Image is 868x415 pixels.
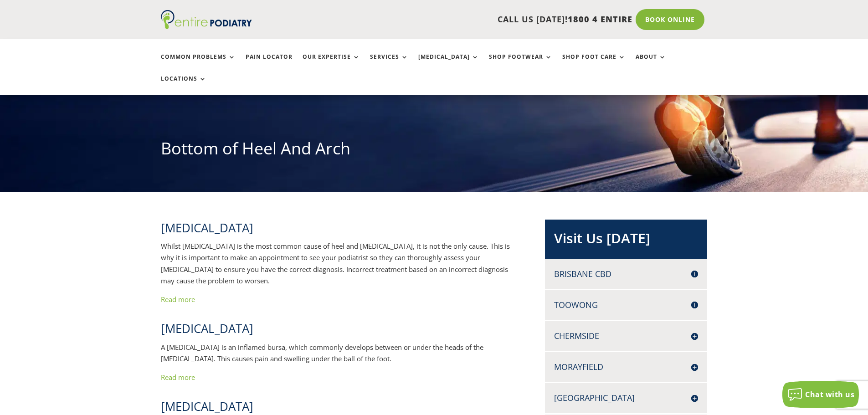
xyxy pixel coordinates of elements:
[161,137,708,164] h1: Bottom of Heel And Arch
[554,229,698,252] h2: Visit Us [DATE]
[554,330,698,342] h4: Chermside
[782,381,859,408] button: Chat with us
[418,54,479,73] a: [MEDICAL_DATA]
[161,295,195,304] a: Read more
[161,76,206,95] a: Locations
[161,398,253,415] span: [MEDICAL_DATA]
[246,54,293,73] a: Pain Locator
[636,9,704,30] a: Book Online
[161,320,253,337] span: [MEDICAL_DATA]
[554,268,698,280] h4: Brisbane CBD
[161,10,252,29] img: logo (1)
[370,54,408,73] a: Services
[636,54,666,73] a: About
[554,392,698,404] h4: [GEOGRAPHIC_DATA]
[805,389,854,400] span: Chat with us
[161,54,236,73] a: Common Problems
[161,373,195,382] a: Read more
[161,220,253,236] span: [MEDICAL_DATA]
[568,14,632,25] span: 1800 4 ENTIRE
[303,54,360,73] a: Our Expertise
[287,14,632,26] p: CALL US [DATE]!
[562,54,626,73] a: Shop Foot Care
[554,299,698,311] h4: Toowong
[161,241,510,286] span: Whilst [MEDICAL_DATA] is the most common cause of heel and [MEDICAL_DATA], it is not the only cau...
[161,22,252,31] a: Entire Podiatry
[161,343,483,364] span: A [MEDICAL_DATA] is an inflamed bursa, which commonly develops between or under the heads of the ...
[554,361,698,373] h4: Morayfield
[489,54,552,73] a: Shop Footwear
